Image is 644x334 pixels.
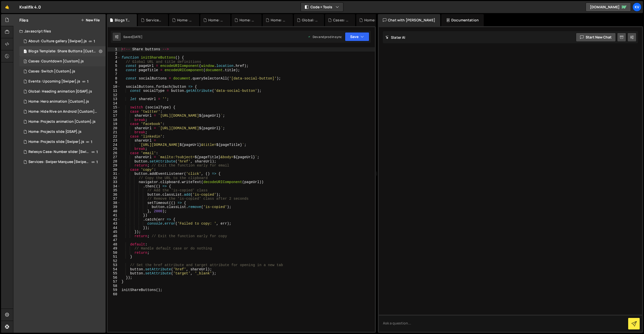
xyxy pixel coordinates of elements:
[28,69,75,74] div: Cases: Switch [Custom].js
[271,18,287,23] div: Home: Hide Rive on Android [Custom].js
[19,76,106,87] div: 13762/36409.js
[108,80,120,85] div: 9
[28,160,90,164] div: Services: Swiper Marquee [Swiper].js
[108,172,120,176] div: 31
[94,39,95,43] span: 1
[28,79,80,84] div: Events: Upcoming [Swiper].js
[364,18,380,23] div: Home: Hero animation [Custom].js
[108,193,120,197] div: 36
[115,18,131,23] div: Blogs Template: Share Buttons [Custom].js
[108,168,120,172] div: 30
[108,288,120,292] div: 59
[19,36,106,46] div: 13762/35927.js
[301,3,343,12] button: Code + Tools
[91,140,92,144] span: 1
[108,139,120,143] div: 23
[108,184,120,189] div: 34
[96,150,98,154] span: 1
[132,35,142,39] div: [DATE]
[108,89,120,93] div: 11
[19,87,106,97] div: 13762/36900.js
[108,209,120,214] div: 40
[108,255,120,259] div: 51
[177,18,193,23] div: Home: Projects slide [Swiper].js
[96,160,98,164] span: 1
[108,246,120,251] div: 49
[108,147,120,151] div: 25
[24,60,27,64] span: 3
[108,105,120,110] div: 15
[108,68,120,72] div: 6
[19,66,106,76] div: 13762/37464.js
[108,97,120,101] div: 13
[108,93,120,97] div: 12
[108,64,120,68] div: 5
[108,118,120,122] div: 18
[19,46,107,56] div: 13762/41112.js
[208,18,224,23] div: Home: Projects slide [GSAP].js
[28,99,89,104] div: Home: Hero animation [Custom].js
[108,114,120,118] div: 17
[385,35,406,40] h2: Slater AI
[108,259,120,263] div: 52
[108,218,120,222] div: 42
[108,226,120,230] div: 44
[108,201,120,205] div: 38
[108,56,120,60] div: 3
[108,263,120,267] div: 53
[108,284,120,288] div: 58
[108,135,120,139] div: 22
[28,119,96,124] div: Home: Projects animation [Custom].js
[108,126,120,131] div: 20
[28,59,84,64] div: Cases: Countdown [Custom].js
[108,234,120,238] div: 46
[108,271,120,276] div: 55
[19,147,107,157] div: 13762/36623.js
[108,251,120,255] div: 50
[28,130,82,134] div: Home: Projects slide [GSAP].js
[19,137,106,147] div: 13762/36195.js
[87,79,89,83] span: 1
[108,52,120,56] div: 2
[108,180,120,184] div: 33
[239,18,256,23] div: Home: Projects animation [Custom].js
[28,150,90,154] div: Relesys Case: Number slider [Swiper].js
[345,32,369,41] button: Save
[19,97,106,107] div: 13762/36004.js
[302,18,318,23] div: Global: Heading animation [GSAP].js
[108,292,120,297] div: 60
[333,18,349,23] div: Cases: Switch [Custom].js
[1,1,13,13] a: 🤙
[108,85,120,89] div: 10
[108,213,120,218] div: 41
[19,157,107,167] div: 13762/38047.js
[19,107,107,117] div: 13762/36882.js
[108,76,120,81] div: 8
[108,151,120,155] div: 26
[108,130,120,135] div: 21
[108,60,120,64] div: 4
[378,14,440,26] div: Chat with [PERSON_NAME]
[28,140,84,144] div: Home: Projects slide [Swiper].js
[28,109,98,114] div: Home: Hide Rive on Android [Custom].js
[108,280,120,284] div: 57
[632,3,641,12] a: Kv
[108,238,120,242] div: 47
[146,18,162,23] div: Services: Swiper Marquee [Swiper].js
[108,155,120,159] div: 27
[19,17,28,23] h2: Files
[108,163,120,168] div: 29
[441,14,484,26] div: Documentation
[108,205,120,209] div: 39
[19,56,106,66] div: 13762/36766.js
[108,159,120,164] div: 28
[24,50,27,54] span: 1
[28,89,92,94] div: Global: Heading animation [GSAP].js
[19,4,41,10] div: Kvalifik 4.0
[19,127,106,137] div: 13762/36907.js
[108,242,120,247] div: 48
[108,110,120,114] div: 16
[81,18,100,22] button: New File
[123,35,142,39] div: Saved
[108,267,120,272] div: 54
